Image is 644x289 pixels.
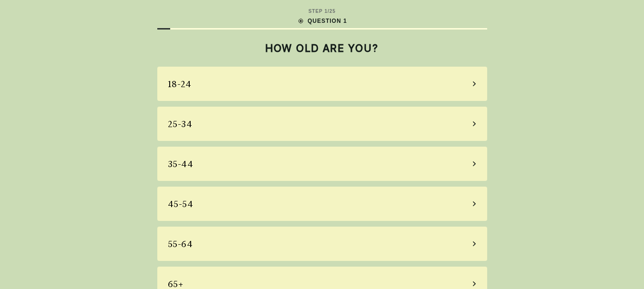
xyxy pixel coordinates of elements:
[308,8,336,15] div: STEP 1 / 25
[168,158,194,170] div: 35-44
[168,78,192,90] div: 18-24
[297,17,347,25] div: QUESTION 1
[168,238,193,250] div: 55-64
[168,118,193,130] div: 25-34
[157,42,487,54] h2: HOW OLD ARE YOU?
[168,198,194,210] div: 45-54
